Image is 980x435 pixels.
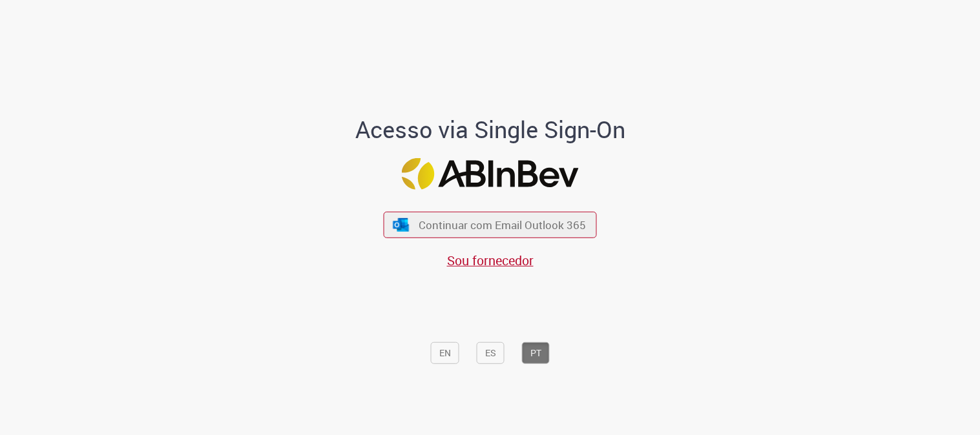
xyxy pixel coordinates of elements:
button: ícone Azure/Microsoft 360 Continuar com Email Outlook 365 [384,212,597,238]
h1: Acesso via Single Sign-On [311,117,669,143]
button: PT [522,342,550,364]
img: ícone Azure/Microsoft 360 [391,217,410,231]
a: Sou fornecedor [447,252,534,269]
img: Logo ABInBev [402,157,579,189]
span: Continuar com Email Outlook 365 [419,217,586,232]
button: EN [431,342,459,364]
button: ES [477,342,505,364]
